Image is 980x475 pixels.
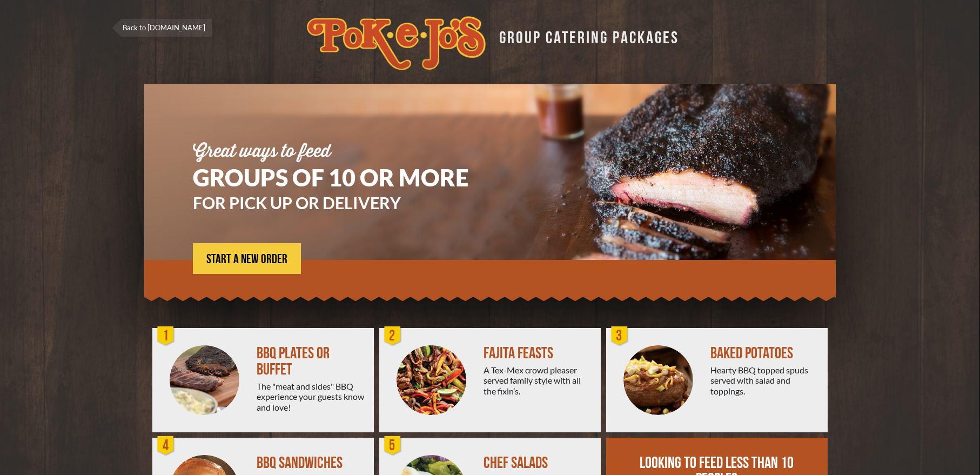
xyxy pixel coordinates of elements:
a: Back to [DOMAIN_NAME] [112,19,212,37]
img: logo.svg [307,16,486,70]
div: 5 [382,435,404,457]
div: Hearty BBQ topped spuds served with salad and toppings. [710,365,819,396]
a: START A NEW ORDER [193,243,301,274]
img: PEJ-Baked-Potato.png [623,345,693,415]
h1: GROUPS OF 10 OR MORE [193,166,501,189]
div: 3 [609,325,630,347]
div: BAKED POTATOES [710,345,819,362]
div: GROUP CATERING PACKAGES [491,25,679,46]
img: PEJ-Fajitas.png [397,345,466,415]
span: START A NEW ORDER [206,253,287,266]
div: 4 [155,435,177,457]
h3: FOR PICK UP OR DELIVERY [193,195,501,211]
div: 2 [382,325,404,347]
div: A Tex-Mex crowd pleaser served family style with all the fixin’s. [484,365,592,396]
div: The "meat and sides" BBQ experience your guests know and love! [257,381,365,412]
div: BBQ PLATES OR BUFFET [257,345,365,378]
img: PEJ-BBQ-Buffet.png [170,345,239,415]
div: 1 [155,325,177,347]
div: CHEF SALADS [484,455,592,471]
div: BBQ SANDWICHES [257,455,365,471]
div: FAJITA FEASTS [484,345,592,362]
div: Great ways to feed [193,143,501,160]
